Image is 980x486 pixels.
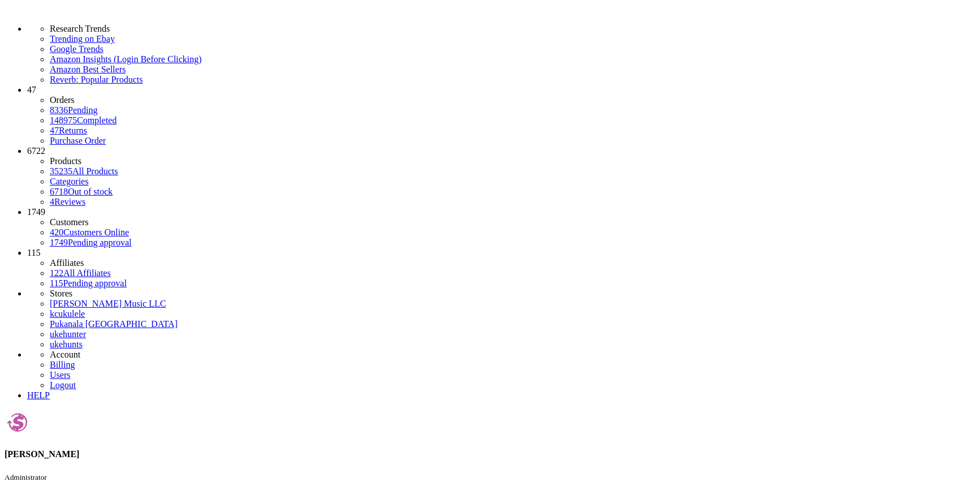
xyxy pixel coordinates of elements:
[27,390,50,400] a: HELP
[5,449,975,459] h4: [PERSON_NAME]
[50,360,75,369] a: Billing
[50,238,68,247] span: 1749
[50,268,111,278] a: 122All Affiliates
[27,248,40,257] span: 115
[50,166,118,176] a: 35235All Products
[50,289,975,299] li: Stores
[50,380,76,390] a: Logout
[50,187,68,196] span: 6718
[50,319,178,329] a: Pukanala [GEOGRAPHIC_DATA]
[50,309,85,319] a: kcukulele
[50,350,975,360] li: Account
[50,115,117,125] a: 148975Completed
[27,85,36,94] span: 47
[50,136,106,145] a: Purchase Order
[50,278,127,288] a: 115Pending approval
[50,197,85,207] a: 4Reviews
[50,105,975,115] a: 8336Pending
[50,105,68,115] span: 8336
[5,473,47,481] small: Administrator
[50,268,63,278] span: 122
[50,156,975,166] li: Products
[50,126,59,135] span: 47
[50,238,131,247] a: 1749Pending approval
[50,217,975,227] li: Customers
[50,75,975,85] a: Reverb: Popular Products
[50,115,77,125] span: 148975
[50,54,975,64] a: Amazon Insights (Login Before Clicking)
[50,177,88,186] a: Categories
[27,207,45,217] span: 1749
[50,34,975,44] a: Trending on Ebay
[50,166,72,176] span: 35235
[50,299,166,308] a: [PERSON_NAME] Music LLC
[50,278,63,288] span: 115
[50,95,975,105] li: Orders
[50,64,975,75] a: Amazon Best Sellers
[50,258,975,268] li: Affiliates
[50,126,87,135] a: 47Returns
[50,339,83,349] a: ukehunts
[5,410,30,435] img: Amber Helgren
[50,44,975,54] a: Google Trends
[50,329,86,339] a: ukehunter
[50,370,70,380] a: Users
[50,227,129,237] a: 420Customers Online
[50,227,63,237] span: 420
[50,187,113,196] a: 6718Out of stock
[27,146,45,156] span: 6722
[50,24,975,34] li: Research Trends
[50,197,54,207] span: 4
